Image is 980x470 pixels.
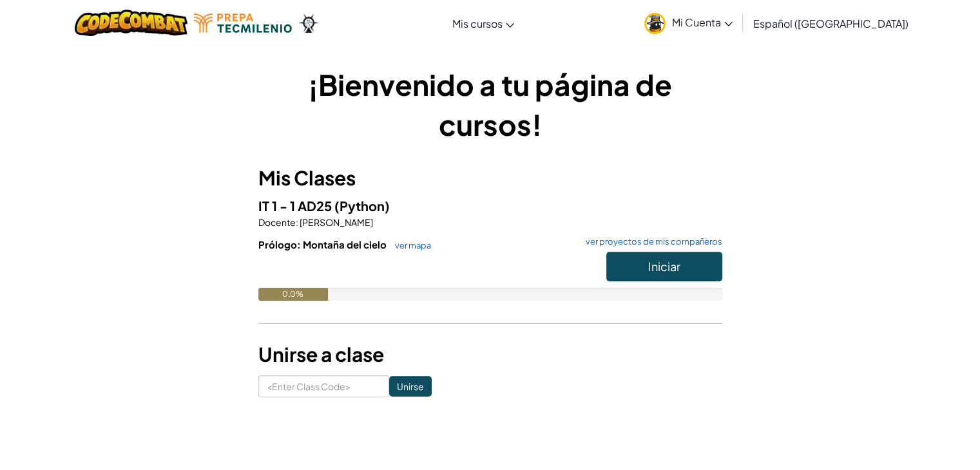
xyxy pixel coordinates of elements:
h3: Mis Clases [258,164,722,193]
button: Iniciar [606,252,722,281]
span: Español ([GEOGRAPHIC_DATA]) [753,17,908,30]
span: Prólogo: Montaña del cielo [258,238,389,250]
a: Mis cursos [446,6,521,41]
span: IT 1 - 1 AD25 [258,198,334,214]
div: 0.0% [258,288,328,301]
span: (Python) [334,198,390,214]
img: Ozaria [298,14,319,33]
img: CodeCombat logo [75,10,187,36]
img: avatar [644,13,666,34]
span: : [296,216,298,228]
a: Español ([GEOGRAPHIC_DATA]) [747,6,915,41]
a: Mi Cuenta [638,3,739,43]
input: <Enter Class Code> [258,375,389,397]
span: Docente [258,216,296,228]
h1: ¡Bienvenido a tu página de cursos! [258,64,722,144]
a: ver proyectos de mis compañeros [579,238,722,246]
span: Iniciar [648,259,680,274]
img: Tecmilenio logo [194,14,292,33]
span: Mi Cuenta [672,15,733,29]
a: ver mapa [389,240,431,250]
h3: Unirse a clase [258,340,722,369]
input: Unirse [389,376,432,397]
span: Mis cursos [452,17,503,30]
span: [PERSON_NAME] [298,216,373,228]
